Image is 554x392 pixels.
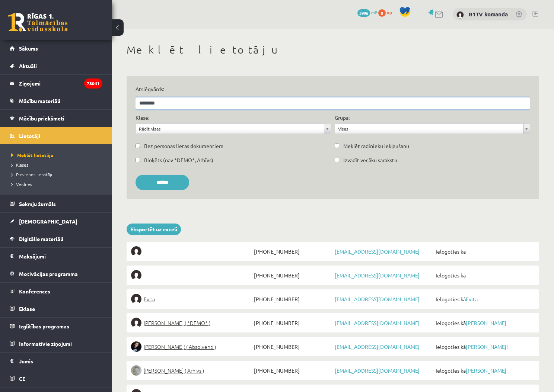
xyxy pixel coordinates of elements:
legend: Ziņojumi [19,75,102,92]
legend: Maksājumi [19,248,102,265]
span: [PERSON_NAME] ( *DEMO* ) [144,318,210,328]
a: R1TV komanda [469,10,508,18]
i: 78041 [84,78,102,89]
a: Sekmju žurnāls [10,195,102,212]
a: [PERSON_NAME] [466,367,506,374]
a: Sākums [10,40,102,57]
a: Mācību materiāli [10,92,102,109]
a: Aktuāli [10,57,102,74]
label: Meklēt radinieku iekļaušanu [343,142,409,150]
span: xp [387,9,392,15]
span: Pievienot lietotāju [11,171,54,177]
h1: Meklēt lietotāju [127,44,539,56]
span: Aktuāli [19,62,37,69]
a: 0 xp [378,9,395,15]
a: [EMAIL_ADDRESS][DOMAIN_NAME] [335,248,420,255]
a: Klases [11,161,104,168]
span: Sekmju žurnāls [19,200,56,207]
a: Jumis [10,353,102,370]
span: Izglītības programas [19,323,69,330]
label: Klase: [136,114,149,122]
span: Visas [338,124,520,134]
a: Motivācijas programma [10,265,102,282]
span: [DEMOGRAPHIC_DATA] [19,218,77,225]
span: 0 [378,9,386,17]
span: mP [371,9,377,15]
a: [EMAIL_ADDRESS][DOMAIN_NAME] [335,296,420,302]
span: Ielogoties kā [434,246,535,257]
span: CE [19,375,25,382]
span: [PERSON_NAME] ( Arhīvs ) [144,365,204,376]
img: R1TV komanda [456,11,464,19]
a: Informatīvie ziņojumi [10,335,102,352]
a: [EMAIL_ADDRESS][DOMAIN_NAME] [335,319,420,326]
span: Veidnes [11,181,32,187]
a: Izglītības programas [10,318,102,335]
a: Ziņojumi78041 [10,75,102,92]
a: [EMAIL_ADDRESS][DOMAIN_NAME] [335,272,420,279]
a: Veidnes [11,181,104,187]
a: Eksportēt uz exceli [127,224,181,235]
span: Klases [11,162,28,168]
span: Lietotāji [19,132,40,139]
label: Bez personas lietas dokumentiem [144,142,223,150]
span: Informatīvie ziņojumi [19,340,72,347]
span: Konferences [19,288,50,295]
span: Mācību materiāli [19,97,60,104]
a: Pievienot lietotāju [11,171,104,178]
a: [PERSON_NAME]! [466,343,508,350]
span: Sākums [19,45,38,52]
span: Mācību priekšmeti [19,115,64,122]
span: Eklase [19,305,35,312]
span: [PHONE_NUMBER] [252,270,333,280]
label: Grupa: [335,114,350,122]
img: Lelde Braune [131,365,141,376]
a: Maksājumi [10,248,102,265]
span: Ielogoties kā [434,318,535,328]
a: Lietotāji [10,127,102,144]
a: Digitālie materiāli [10,230,102,247]
span: Ielogoties kā [434,365,535,376]
span: Ielogoties kā [434,341,535,352]
a: [PERSON_NAME] [466,319,506,326]
a: [PERSON_NAME]! ( Absolventi ) [131,341,252,352]
span: Rādīt visas [139,124,321,134]
a: Rādīt visas [136,124,331,134]
a: 3996 mP [357,9,377,15]
a: CE [10,370,102,387]
a: Konferences [10,283,102,300]
a: Evita [131,294,252,304]
span: Meklēt lietotāju [11,152,53,158]
a: [DEMOGRAPHIC_DATA] [10,213,102,230]
a: Rīgas 1. Tālmācības vidusskola [8,13,68,32]
a: Meklēt lietotāju [11,152,104,158]
span: [PHONE_NUMBER] [252,318,333,328]
a: [EMAIL_ADDRESS][DOMAIN_NAME] [335,367,420,374]
label: Atslēgvārds: [136,85,530,93]
a: [PERSON_NAME] ( Arhīvs ) [131,365,252,376]
span: Ielogoties kā [434,294,535,304]
label: Bloķēts (nav *DEMO*, Arhīvs) [144,156,213,164]
a: Mācību priekšmeti [10,110,102,127]
span: Ielogoties kā [434,270,535,280]
a: [EMAIL_ADDRESS][DOMAIN_NAME] [335,343,420,350]
a: Visas [335,124,530,134]
span: [PHONE_NUMBER] [252,246,333,257]
a: [PERSON_NAME] ( *DEMO* ) [131,318,252,328]
span: Motivācijas programma [19,270,78,277]
span: [PHONE_NUMBER] [252,365,333,376]
span: 3996 [357,9,370,17]
span: [PHONE_NUMBER] [252,294,333,304]
a: Evita [466,296,478,302]
span: Jumis [19,358,33,364]
img: Sofija Anrio-Karlauska! [131,341,141,352]
span: Digitālie materiāli [19,235,63,242]
span: [PHONE_NUMBER] [252,341,333,352]
img: Elīna Elizabete Ancveriņa [131,318,141,328]
img: Evita [131,294,141,304]
span: Evita [144,294,155,304]
span: [PERSON_NAME]! ( Absolventi ) [144,341,216,352]
a: Eklase [10,300,102,317]
label: Izvadīt vecāku sarakstu [343,156,397,164]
